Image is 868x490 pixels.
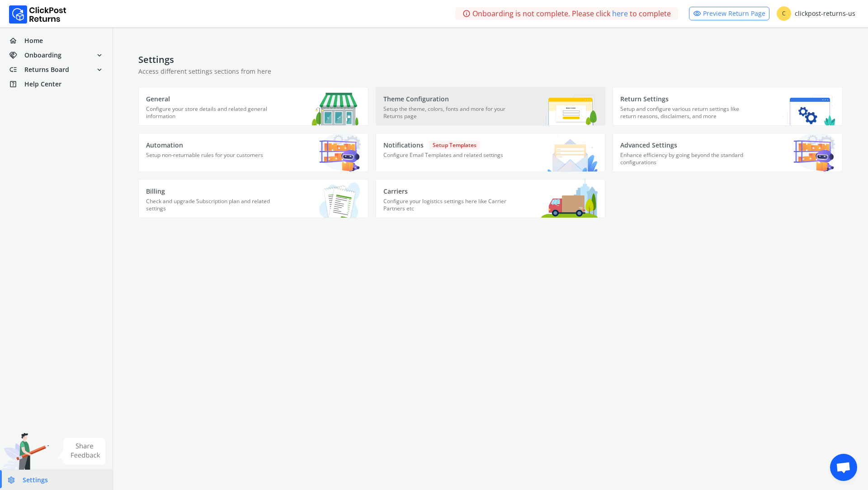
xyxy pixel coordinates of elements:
span: Onboarding [24,51,61,60]
p: Check and upgrade Subscription plan and related settings [146,198,275,218]
div: Open chat [830,454,857,481]
span: help_center [9,78,24,90]
img: Billing [306,179,361,218]
img: Notifications [547,136,598,171]
p: Configure Email Templates and related settings [383,152,512,170]
p: General [146,95,275,104]
h4: Settings [138,54,843,65]
span: C [777,6,791,21]
p: Advanced Settings [620,141,749,150]
img: Theme Configuration [536,84,598,125]
img: Advanced Settings [793,133,835,171]
img: Automation [319,133,361,171]
a: visibilityPreview Return Page [689,7,769,20]
a: here [612,8,628,19]
span: visibility [693,7,701,20]
p: Theme Configuration [383,95,512,104]
img: Return Settings [783,95,835,125]
p: Access different settings sections from here [138,67,843,76]
span: Help Center [24,80,61,89]
span: expand_more [95,63,104,76]
p: Setup the theme, colors, fonts and more for your Returns page [383,105,512,125]
p: Notifications [383,141,512,150]
span: Returns Board [24,65,69,74]
p: Setup and configure various return settings like return reasons, disclaimers, and more [620,105,749,125]
img: Logo [9,5,66,24]
span: settings [7,474,23,486]
img: General [312,88,361,125]
span: low_priority [9,63,24,76]
img: share feedback [57,438,106,465]
span: Settings [23,476,48,485]
a: help_centerHelp Center [5,78,107,90]
p: Configure your store details and related general information [146,105,275,125]
span: info [462,7,471,20]
div: clickpost-returns-us [777,6,855,21]
p: Return Settings [620,95,749,104]
img: Carriers [541,178,598,218]
span: expand_more [95,49,104,62]
p: Enhance efficiency by going beyond the standard configurations [620,152,749,171]
a: homeHome [5,34,107,47]
span: Setup Templates [429,141,480,150]
p: Billing [146,187,275,196]
p: Configure your logistics settings here like Carrier Partners etc [383,198,512,218]
span: home [9,34,24,47]
span: handshake [9,49,24,62]
span: Home [24,36,43,45]
p: Automation [146,141,275,150]
p: Setup non-returnable rules for your customers [146,152,275,170]
p: Carriers [383,187,512,196]
div: Onboarding is not complete. Please click to complete [455,7,678,20]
